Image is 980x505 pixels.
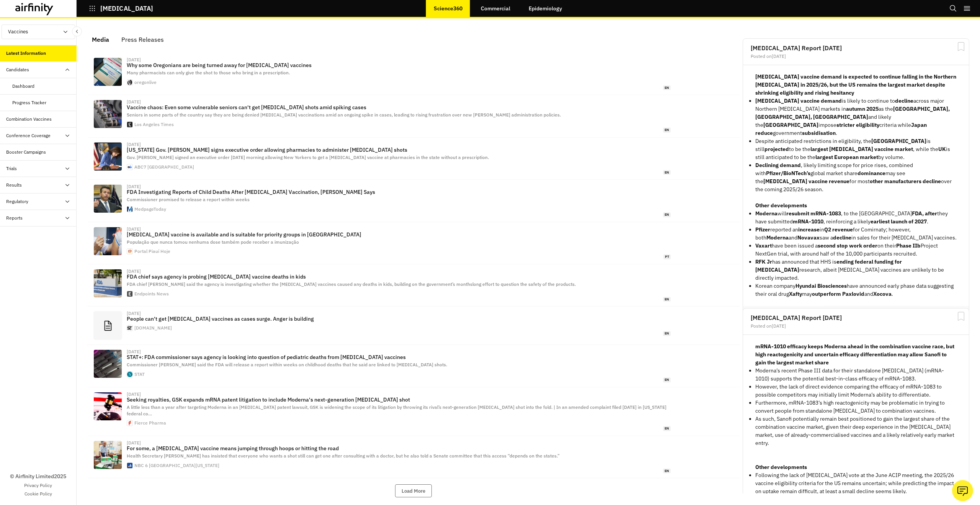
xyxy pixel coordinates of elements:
div: [DATE] [127,227,141,231]
p: STAT+: FDA commissioner says agency is looking into question of pediatric deaths from [MEDICAL_DA... [127,354,671,360]
div: Dashboard [12,83,34,90]
div: [DATE] [127,100,141,104]
div: [DATE] [127,269,141,274]
span: en [663,297,671,302]
strong: [GEOGRAPHIC_DATA] [763,121,818,128]
div: Candidates [6,66,29,73]
strong: Phase IIb [896,242,921,249]
strong: Pfizer [755,226,770,233]
strong: earliest launch of 2027 [871,218,927,225]
p: However, the lack of direct evidence comparing the efficacy of mRNA-1083 to possible competitors ... [755,383,957,399]
a: [DATE]Vaccine chaos: Even some vulnerable seniors can't get [MEDICAL_DATA] shots amid spiking cas... [87,95,740,137]
p: Why some Oregonians are being turned away for [MEDICAL_DATA] vaccines [127,62,671,68]
svg: Bookmark Report [956,312,966,321]
div: Conference Coverage [6,132,51,139]
strong: Vaxart [755,242,772,249]
strong: Q2 revenue [824,226,853,233]
p: [MEDICAL_DATA] vaccine is available and is suitable for priority groups in [GEOGRAPHIC_DATA] [127,231,671,238]
strong: stricter eligibility [836,121,879,128]
div: Reports [6,215,23,221]
p: has announced that HHS is research, albeit [MEDICAL_DATA] vaccines are unlikely to be directly im... [755,258,957,282]
p: Seeking royalties, GSK expands mRNA patent litigation to include Moderna's next-generation [MEDIC... [127,397,671,403]
strong: [MEDICAL_DATA] vaccine revenue [763,178,849,185]
div: Media [92,34,109,45]
div: Latest Information [6,50,46,57]
strong: resubmit mRNA-1083 [786,210,841,217]
div: Regulatory [6,198,28,205]
svg: Bookmark Report [956,42,966,51]
div: [DATE] [127,441,141,445]
div: Results [6,182,22,189]
span: en [663,377,671,382]
strong: Other developments [755,464,807,471]
div: ABC7 [GEOGRAPHIC_DATA] [134,165,194,169]
strong: decline [895,97,913,104]
strong: [GEOGRAPHIC_DATA] [871,138,926,144]
div: Trials [6,165,17,172]
span: Gov. [PERSON_NAME] signed an executive order [DATE] morning allowing New Yorkers to get a [MEDICA... [127,154,489,160]
p: Korean company have announced early phase data suggesting their oral drug may and . [755,282,957,298]
p: [MEDICAL_DATA] [100,5,153,12]
strong: [MEDICAL_DATA] vaccine demand is expected to continue falling in the Northern [MEDICAL_DATA] in 2... [755,73,956,96]
p: © Airfinity Limited 2025 [10,472,66,480]
img: apple-touch-icon.png [127,291,132,297]
p: Despite anticipated restrictions in eligibility, the is still to be the , while the is still anti... [755,137,957,161]
p: FDA Investigating Reports of Child Deaths After [MEDICAL_DATA] Vaccination, [PERSON_NAME] Says [127,189,671,195]
img: 117340.jpg [94,185,122,213]
div: [DATE] [127,142,141,147]
img: GettyImages-1714711122.jpg [94,392,122,420]
a: [DATE][MEDICAL_DATA] vaccine is available and is suitable for priority groups in [GEOGRAPHIC_DATA... [87,222,740,264]
strong: UK [938,146,946,152]
img: favicon.ico [127,164,132,170]
span: População que nunca tomou nenhuma dose também pode receber a imunização [127,239,299,245]
p: Furthermore, mRNA-1083’s high reactogenicity may be problematic in trying to convert people from ... [755,399,957,415]
img: cropped-STAT-Favicon-Round-270x270.png [127,372,132,377]
strong: mRNA-1010 [793,218,823,225]
div: [DATE] [127,184,141,189]
strong: Hyundai Biosciences [795,282,847,289]
button: Close Sidebar [72,26,82,36]
div: Los Angeles Times [134,122,174,127]
div: STAT [134,372,145,377]
strong: FDA, after [912,210,937,217]
img: apple-touch-icon.png [127,122,132,127]
h2: [MEDICAL_DATA] Report [DATE] [751,315,961,321]
div: Portal Piauí Hoje [134,249,170,254]
span: en [663,212,671,217]
strong: decline [833,234,851,241]
img: faviconV2 [127,325,132,331]
strong: increase [798,226,820,233]
img: fiercefavicon.ico [127,420,132,426]
span: en [663,426,671,431]
a: [DATE]FDA chief says agency is probing [MEDICAL_DATA] vaccine deaths in kidsFDA chief [PERSON_NAM... [87,264,740,307]
strong: projected [764,146,789,152]
button: [MEDICAL_DATA] [89,2,153,15]
div: [DATE] [127,311,141,316]
img: cropped-NBC_South-Florida.png [127,463,132,468]
span: pt [663,254,671,259]
strong: [MEDICAL_DATA] vaccine demand [755,97,842,104]
a: [DATE]For some, a [MEDICAL_DATA] vaccine means jumping through hoops or hitting the roadHealth Se... [87,436,740,478]
strong: Xocova [873,290,892,297]
div: Posted on [DATE] [751,324,961,328]
button: Search [949,2,957,15]
img: JMIBKPMU6JAHJOMXKCN3V5RXWY.jpg [94,58,122,86]
div: grid [741,34,971,494]
strong: RFK Jr [755,258,772,265]
a: Cookie Policy [24,490,52,497]
div: Booster Campaigns [6,149,46,156]
a: [DATE]STAT+: FDA commissioner says agency is looking into question of pediatric deaths from [MEDI... [87,345,740,387]
p: Vaccine chaos: Even some vulnerable seniors can't get [MEDICAL_DATA] shots amid spiking cases [127,104,671,110]
button: Load More [395,484,432,497]
p: have been issued a on their Project NextGen trial, with around half of the 10,000 participants re... [755,242,957,258]
span: Health Secretary [PERSON_NAME] has insisted that everyone who wants a shot still can get one afte... [127,453,560,459]
strong: other [870,178,883,185]
p: For some, a [MEDICAL_DATA] vaccine means jumping through hoops or hitting the road [127,445,671,451]
li: is likely to continue to across major Northern [MEDICAL_DATA] markets in as the and likely the im... [755,97,957,137]
strong: Pfizer/BioNTech’s [766,170,810,177]
a: Privacy Policy [24,482,52,489]
div: MedpageToday [134,207,166,212]
img: FDA-shutterstock-social31.jpg [94,269,122,297]
div: Press Releases [121,34,164,45]
img: AP25245575605710.jpg [94,441,122,469]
